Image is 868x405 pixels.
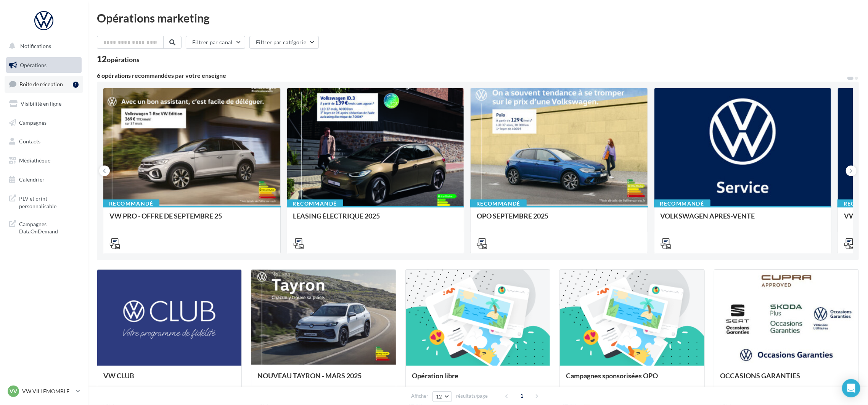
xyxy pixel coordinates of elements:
[5,115,83,131] a: Campagnes
[293,212,458,227] div: LEASING ÉLECTRIQUE 2025
[470,199,527,208] div: Recommandé
[411,392,428,400] span: Afficher
[22,387,73,395] p: VW VILLEMOMBLE
[19,81,63,87] span: Boîte de réception
[109,212,274,227] div: VW PRO - OFFRE DE SEPTEMBRE 25
[5,57,83,73] a: Opérations
[5,76,83,92] a: Boîte de réception1
[21,100,61,107] span: Visibilité en ligne
[456,392,488,400] span: résultats/page
[186,36,245,49] button: Filtrer par canal
[107,56,140,63] div: opérations
[257,372,389,387] div: NOUVEAU TAYRON - MARS 2025
[249,36,319,49] button: Filtrer par catégorie
[5,190,83,213] a: PLV et print personnalisable
[19,157,50,164] span: Médiathèque
[436,394,442,400] span: 12
[20,43,51,49] span: Notifications
[477,212,641,227] div: OPO SEPTEMBRE 2025
[19,138,40,145] span: Contacts
[5,172,83,188] a: Calendrier
[19,176,45,183] span: Calendrier
[73,82,79,88] div: 1
[661,212,825,227] div: VOLKSWAGEN APRES-VENTE
[19,193,79,210] span: PLV et print personnalisable
[654,199,710,208] div: Recommandé
[103,372,235,387] div: VW CLUB
[5,133,83,149] a: Contacts
[432,391,452,402] button: 12
[103,199,159,208] div: Recommandé
[6,384,82,399] a: VV VW VILLEMOMBLE
[97,72,847,79] div: 6 opérations recommandées par votre enseigne
[5,96,83,112] a: Visibilité en ligne
[5,38,80,54] button: Notifications
[19,219,79,235] span: Campagnes DataOnDemand
[97,12,859,24] div: Opérations marketing
[287,199,343,208] div: Recommandé
[412,372,544,387] div: Opération libre
[97,55,140,63] div: 12
[842,379,860,397] div: Open Intercom Messenger
[10,387,17,395] span: VV
[19,119,47,125] span: Campagnes
[5,153,83,169] a: Médiathèque
[20,62,47,68] span: Opérations
[566,372,698,387] div: Campagnes sponsorisées OPO
[720,372,852,387] div: OCCASIONS GARANTIES
[516,390,528,402] span: 1
[5,216,83,238] a: Campagnes DataOnDemand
